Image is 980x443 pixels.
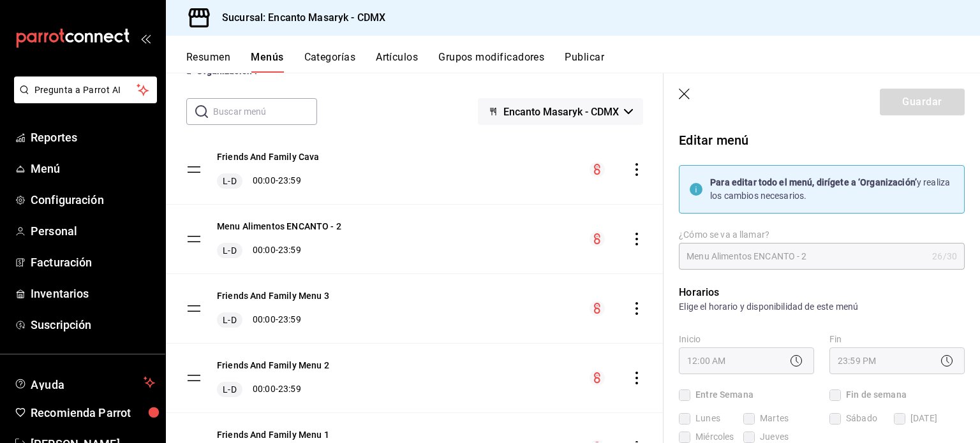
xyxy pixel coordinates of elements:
div: 00:00 - 23:59 [217,243,341,258]
label: Inicio [679,335,814,344]
strong: Para editar todo el menú, dirígete a ‘Organización’ [710,177,917,187]
button: Friends And Family Menu 3 [217,289,329,302]
button: actions [630,233,643,245]
button: Categorías [304,51,356,73]
span: Menú [31,160,155,177]
button: Artículos [376,51,418,73]
div: y realiza los cambios necesarios. [710,176,954,203]
button: drag [186,162,202,177]
button: Friends And Family Menu 1 [217,428,329,441]
span: Entre Semana [690,388,754,402]
button: drag [186,231,202,247]
span: Configuración [31,191,155,208]
span: Lunes [690,412,720,425]
div: navigation tabs [186,51,980,73]
button: Friends And Family Cava [217,150,319,163]
button: Menús [251,51,283,73]
p: Elige el horario y disponibilidad de este menú [679,300,965,313]
span: Personal [31,222,155,240]
span: Suscripción [31,316,155,333]
div: 23:59 PM [829,347,965,374]
button: actions [630,163,643,176]
button: Resumen [186,51,230,73]
span: Sábado [841,412,877,425]
div: 00:00 - 23:59 [217,312,329,328]
a: Pregunta a Parrot AI [9,92,157,106]
button: drag [186,370,202,386]
button: Encanto Masaryk - CDMX [478,98,643,125]
span: Martes [755,412,789,425]
span: L-D [220,383,239,396]
label: ¿Cómo se va a llamar? [679,230,965,239]
button: drag [186,301,202,316]
div: 00:00 - 23:59 [217,173,319,189]
span: Pregunta a Parrot AI [34,84,137,97]
label: Fin [829,335,965,344]
span: [DATE] [905,412,937,425]
p: Editar menú [679,131,965,150]
div: 26 /30 [932,250,957,263]
button: Menu Alimentos ENCANTO - 2 [217,220,341,233]
span: L-D [220,244,239,257]
div: 00:00 - 23:59 [217,382,329,397]
button: Pregunta a Parrot AI [14,76,157,103]
button: Friends And Family Menu 2 [217,359,329,372]
div: 12:00 AM [679,347,814,374]
span: Inventarios [31,285,155,302]
button: Grupos modificadores [438,51,544,73]
span: Ayuda [31,375,138,390]
span: Facturación [31,254,155,271]
span: Reportes [31,129,155,146]
input: Buscar menú [213,99,317,124]
span: Recomienda Parrot [31,404,155,421]
span: Fin de semana [841,388,907,402]
span: L-D [220,314,239,326]
span: Encanto Masaryk - CDMX [503,106,619,118]
button: open_drawer_menu [140,33,151,43]
h3: Sucursal: Encanto Masaryk - CDMX [212,10,385,25]
p: Horarios [679,285,965,300]
button: actions [630,372,643,384]
button: actions [630,302,643,315]
span: L-D [220,175,239,187]
button: Publicar [565,51,604,73]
